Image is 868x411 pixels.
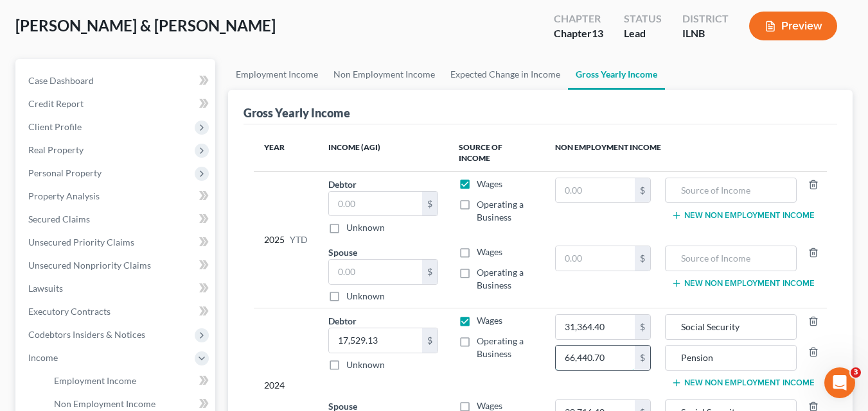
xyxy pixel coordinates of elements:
[635,246,650,271] div: $
[244,105,350,121] div: Gross Yearly Income
[228,59,326,90] a: Employment Income
[18,208,215,231] a: Secured Claims
[326,59,443,90] a: Non Employment Income
[545,135,827,172] th: Non Employment Income
[264,178,308,303] div: 2025
[635,178,650,203] div: $
[328,178,357,191] label: Debtor
[329,260,422,284] input: 0.00
[28,306,111,317] span: Executory Contracts
[671,378,815,388] button: New Non Employment Income
[28,352,58,363] span: Income
[556,246,635,271] input: 0.00
[28,190,100,201] span: Property Analysis
[346,358,385,371] label: Unknown
[28,98,84,109] span: Credit Report
[422,328,438,353] div: $
[672,178,790,203] input: Source of Income
[554,26,603,41] div: Chapter
[851,367,861,378] span: 3
[18,277,215,300] a: Lawsuits
[328,246,357,259] label: Spouse
[28,260,151,271] span: Unsecured Nonpriority Claims
[554,12,603,26] div: Chapter
[422,260,438,284] div: $
[635,346,650,370] div: $
[346,290,385,303] label: Unknown
[346,221,385,234] label: Unknown
[28,121,82,132] span: Client Profile
[477,335,524,359] span: Operating a Business
[556,315,635,339] input: 0.00
[329,328,422,353] input: 0.00
[28,167,102,178] span: Personal Property
[28,329,145,340] span: Codebtors Insiders & Notices
[568,59,665,90] a: Gross Yearly Income
[682,12,729,26] div: District
[477,199,524,222] span: Operating a Business
[671,278,815,289] button: New Non Employment Income
[44,369,215,392] a: Employment Income
[824,367,855,398] iframe: Intercom live chat
[318,135,448,172] th: Income (AGI)
[672,346,790,370] input: Source of Income
[448,135,545,172] th: Source of Income
[672,246,790,271] input: Source of Income
[477,315,502,326] span: Wages
[18,185,215,208] a: Property Analysis
[422,192,438,216] div: $
[592,27,603,39] span: 13
[477,400,502,411] span: Wages
[28,237,134,247] span: Unsecured Priority Claims
[329,192,422,216] input: 0.00
[18,69,215,92] a: Case Dashboard
[556,178,635,203] input: 0.00
[18,300,215,323] a: Executory Contracts
[477,246,502,257] span: Wages
[635,315,650,339] div: $
[290,233,308,246] span: YTD
[682,26,729,41] div: ILNB
[28,214,90,224] span: Secured Claims
[443,59,568,90] a: Expected Change in Income
[28,144,84,155] span: Real Property
[254,135,318,172] th: Year
[54,375,136,386] span: Employment Income
[18,254,215,277] a: Unsecured Nonpriority Claims
[28,75,94,86] span: Case Dashboard
[672,315,790,339] input: Source of Income
[671,210,815,221] button: New Non Employment Income
[328,314,357,328] label: Debtor
[749,12,837,40] button: Preview
[477,178,502,189] span: Wages
[556,346,635,370] input: 0.00
[477,267,524,290] span: Operating a Business
[624,12,662,26] div: Status
[54,398,155,409] span: Non Employment Income
[18,231,215,254] a: Unsecured Priority Claims
[28,283,63,294] span: Lawsuits
[624,26,662,41] div: Lead
[15,16,276,35] span: [PERSON_NAME] & [PERSON_NAME]
[18,92,215,115] a: Credit Report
